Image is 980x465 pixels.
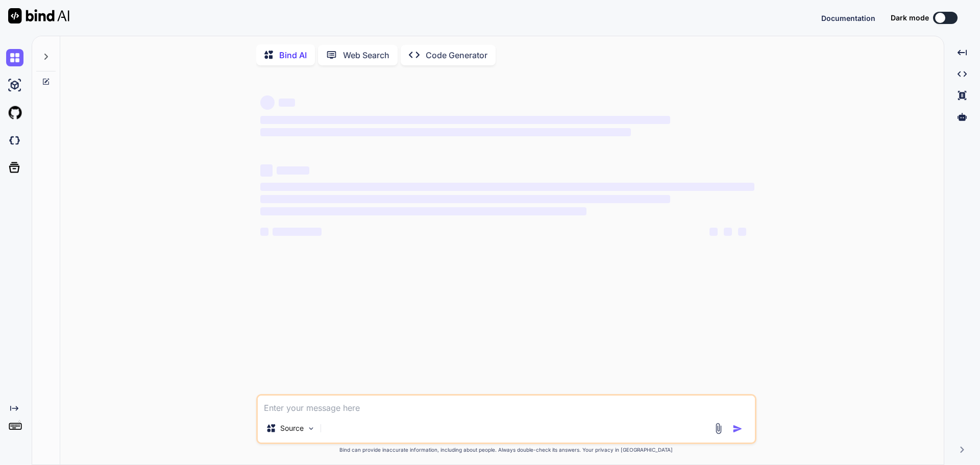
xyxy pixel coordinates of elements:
p: Web Search [343,49,389,61]
span: ‌ [724,228,732,236]
span: ‌ [260,116,670,124]
span: ‌ [279,99,295,107]
span: ‌ [260,164,273,177]
img: githubLight [6,104,23,121]
span: Documentation [821,14,875,22]
span: ‌ [277,166,309,175]
p: Bind can provide inaccurate information, including about people. Always double-check its answers.... [256,446,756,454]
span: ‌ [709,228,718,236]
span: ‌ [260,228,268,236]
span: ‌ [260,128,631,136]
span: ‌ [260,195,670,203]
span: ‌ [273,228,322,236]
img: icon [732,424,743,434]
span: Dark mode [891,13,929,23]
span: ‌ [260,95,275,110]
img: Pick Models [307,424,315,433]
img: Bind AI [8,8,69,23]
span: ‌ [260,183,754,191]
button: Documentation [821,13,875,23]
span: ‌ [738,228,746,236]
img: darkCloudIdeIcon [6,132,23,149]
p: Source [280,423,304,433]
img: ai-studio [6,77,23,94]
img: attachment [713,423,724,434]
span: ‌ [260,207,586,215]
p: Code Generator [426,49,487,61]
img: chat [6,49,23,66]
p: Bind AI [279,49,307,61]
